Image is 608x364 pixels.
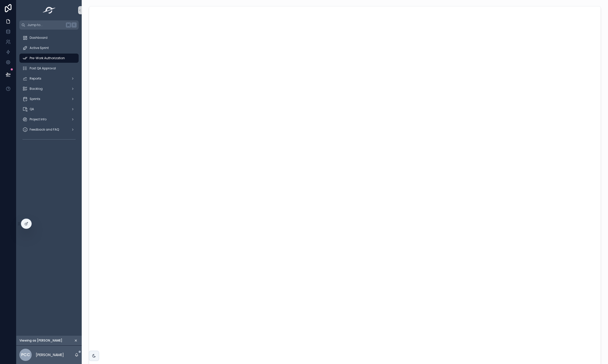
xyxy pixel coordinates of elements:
span: Post QA Approval [30,66,56,70]
span: Active Sprint [30,46,49,50]
a: Post QA Approval [19,64,79,73]
span: PCC [21,352,30,358]
span: K [72,23,76,27]
img: App logo [41,6,57,14]
a: QA [19,105,79,114]
button: Jump to...K [19,20,79,30]
span: Sprints [30,97,40,101]
a: Active Sprint [19,43,79,53]
span: Backlog [30,87,43,91]
span: Feedback and FAQ [30,128,59,132]
span: Viewing as [PERSON_NAME] [19,338,62,343]
span: Jump to... [27,23,64,27]
a: Pre-Work Authorization [19,54,79,63]
a: Project Info [19,115,79,124]
a: Dashboard [19,33,79,42]
span: Reports [30,77,41,81]
a: Sprints [19,94,79,104]
a: Backlog [19,84,79,93]
p: [PERSON_NAME] [36,352,64,357]
a: Feedback and FAQ [19,125,79,134]
span: QA [30,107,34,111]
span: Project Info [30,117,46,121]
span: Pre-Work Authorization [30,56,65,60]
span: Dashboard [30,36,47,40]
iframe: Spotlight [1,24,10,34]
div: scrollable content [16,30,82,150]
a: Reports [19,74,79,83]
